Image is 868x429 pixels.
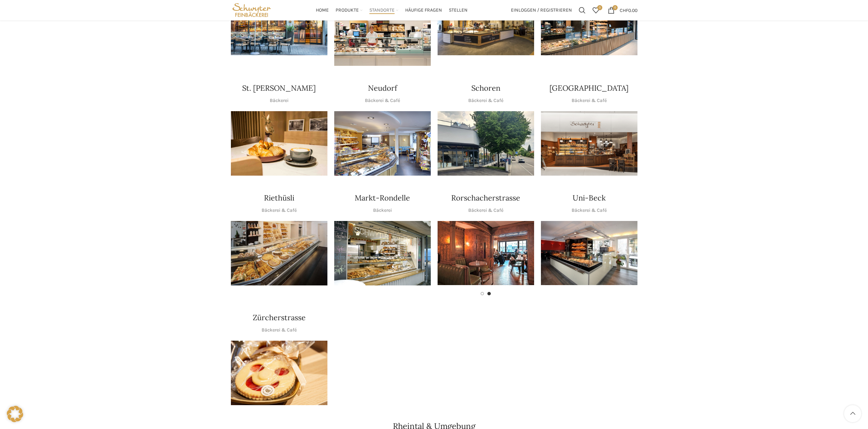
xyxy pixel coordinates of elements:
span: Einloggen / Registrieren [511,8,572,13]
p: Bäckerei [270,97,289,104]
div: 1 / 1 [541,221,637,285]
div: 1 / 1 [334,111,431,176]
h4: Neudorf [368,83,397,93]
p: Bäckerei & Café [365,97,400,104]
a: Suchen [575,3,589,17]
a: Häufige Fragen [405,3,442,17]
span: 0 [597,5,602,10]
div: 1 / 1 [231,111,327,176]
span: CHF [620,7,628,13]
p: Bäckerei [373,207,392,214]
h4: Zürcherstrasse [253,312,306,323]
div: 1 / 1 [541,111,637,176]
div: 1 / 1 [334,221,431,285]
a: 0 [589,3,603,17]
a: Produkte [336,3,363,17]
p: Bäckerei & Café [468,207,503,214]
div: Main navigation [276,3,507,17]
a: Einloggen / Registrieren [507,3,575,17]
a: Site logo [231,7,273,13]
p: Bäckerei & Café [572,97,607,104]
img: schwyter-38 [231,341,327,405]
div: 1 / 1 [231,221,327,285]
div: 2 / 2 [438,221,534,285]
span: Häufige Fragen [405,7,442,14]
a: Stellen [449,3,468,17]
div: 1 / 1 [334,1,431,66]
a: 0 CHF0.00 [604,3,641,17]
h4: Uni-Beck [573,193,606,203]
div: 1 / 1 [438,111,534,176]
a: Standorte [369,3,398,17]
a: Scroll to top button [844,405,861,422]
img: rechts_09-1 [541,221,637,285]
h4: [GEOGRAPHIC_DATA] [549,83,629,93]
span: 0 [613,5,618,10]
div: Meine Wunschliste [589,3,603,17]
span: Stellen [449,7,468,14]
li: Go to slide 2 [487,292,491,295]
img: Neudorf_1 [334,111,431,176]
span: Standorte [369,7,395,14]
li: Go to slide 1 [481,292,484,295]
bdi: 0.00 [620,7,637,13]
img: Bahnhof St. Gallen [334,1,431,66]
h4: Markt-Rondelle [355,193,410,203]
a: Home [316,3,329,17]
h4: St. [PERSON_NAME] [242,83,316,93]
p: Bäckerei & Café [572,207,607,214]
img: schwyter-23 [231,111,327,176]
div: 1 / 1 [231,341,327,405]
span: Home [316,7,329,14]
h4: Riethüsli [264,193,294,203]
img: Riethüsli-2 [231,221,327,285]
h4: Rorschacherstrasse [451,193,520,203]
h4: Schoren [471,83,500,93]
p: Bäckerei & Café [262,326,297,334]
img: cafe_zimmermann (1) [438,221,534,285]
img: Rondelle_1 [334,221,431,285]
img: 0842cc03-b884-43c1-a0c9-0889ef9087d6 copy [438,111,534,176]
span: Produkte [336,7,359,14]
p: Bäckerei & Café [468,97,503,104]
img: Schwyter-1800x900 [541,111,637,176]
p: Bäckerei & Café [262,207,297,214]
